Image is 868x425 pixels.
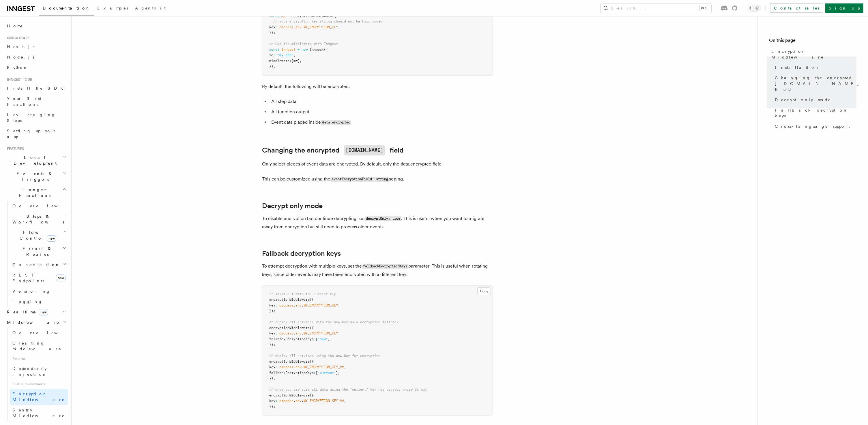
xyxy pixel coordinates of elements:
[293,399,295,403] span: .
[269,25,275,29] span: key
[39,309,48,315] span: new
[10,211,68,227] button: Steps & Workflows
[269,354,380,358] span: // deploy all services using the new key for encryption
[269,298,310,302] span: encryptionMiddleware
[5,152,68,168] button: Local Development
[269,371,314,375] span: fallbackDecryptionKeys
[269,343,275,347] span: });
[279,303,293,307] span: process
[5,36,30,40] span: Quick start
[304,331,338,335] span: MY_ENCRYPTION_KEY
[771,48,856,60] span: Encryption Middleware
[772,121,856,131] a: Cross-language support
[269,360,310,364] span: encryptionMiddleware
[7,65,28,70] span: Python
[279,399,293,403] span: process
[310,393,314,397] span: ({
[269,59,289,63] span: middleware
[12,330,72,335] span: Overview
[330,337,332,341] span: ,
[275,331,277,335] span: :
[262,249,341,257] a: Fallback decryption keys
[10,201,68,211] a: Overview
[295,365,302,369] span: env
[321,120,351,125] code: data.encrypted
[298,48,300,52] span: =
[269,42,338,46] span: // Use the middleware with Inngest
[47,235,56,242] span: new
[5,168,68,185] button: Events & Triggers
[279,331,293,335] span: process
[338,331,340,335] span: ,
[775,123,850,129] span: Cross-language support
[5,93,68,110] a: Your first Functions
[477,287,491,295] button: Copy
[287,14,289,18] span: =
[262,215,493,231] p: To disable encryption but continue decrypting, set . This is useful when you want to migrate away...
[10,405,68,421] a: Sentry Middleware
[293,365,295,369] span: .
[330,177,389,182] code: eventEncryptionField: string
[304,399,344,403] span: MY_ENCRYPTION_KEY_V2
[269,14,279,18] span: const
[302,303,304,307] span: .
[269,48,279,52] span: const
[281,48,295,52] span: inngest
[324,48,328,52] span: ({
[775,97,831,103] span: Decrypt only mode
[365,216,401,221] code: decryptOnly: true
[269,331,275,335] span: key
[269,376,275,380] span: });
[10,262,60,268] span: Cancellation
[270,108,493,116] li: All function output
[772,73,856,95] a: Changing the encrypted [DOMAIN_NAME] field
[270,118,493,127] li: Event data placed inside
[5,201,68,307] div: Inngest Functions
[269,337,314,341] span: fallbackDecryptionKeys
[269,53,273,57] span: id
[5,52,68,62] a: Node.js
[262,202,323,210] a: Decrypt only mode
[5,319,59,325] span: Middleware
[314,337,316,341] span: :
[269,31,275,35] span: });
[302,331,304,335] span: .
[772,105,856,121] a: Fallback decryption keys
[269,309,275,313] span: });
[295,303,302,307] span: env
[338,25,340,29] span: ,
[275,399,277,403] span: :
[316,337,318,341] span: [
[7,86,67,91] span: Install the SDK
[277,53,293,57] span: "my-app"
[304,25,338,29] span: MY_ENCRYPTION_KEY
[269,399,275,403] span: key
[5,42,68,52] a: Next.js
[770,3,823,13] a: Contact sales
[362,264,408,269] code: fallbackDecryptionKeys
[338,303,340,307] span: ,
[281,14,285,18] span: mw
[344,145,385,155] code: [DOMAIN_NAME]
[10,296,68,307] a: Logging
[10,270,68,286] a: REST Endpointsnew
[293,331,295,335] span: .
[269,365,275,369] span: key
[269,303,275,307] span: key
[300,59,302,63] span: ,
[12,366,47,377] span: Dependency Injection
[302,25,304,29] span: .
[338,371,340,375] span: ,
[601,3,711,13] button: Search...⌘K
[7,44,34,49] span: Next.js
[7,55,34,59] span: Node.js
[302,48,308,52] span: new
[5,307,68,317] button: Realtimenew
[289,59,291,63] span: :
[295,25,302,29] span: env
[12,392,65,402] span: Encryption Middleware
[10,328,68,338] a: Overview
[295,331,302,335] span: env
[332,14,336,18] span: ({
[10,259,68,270] button: Cancellation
